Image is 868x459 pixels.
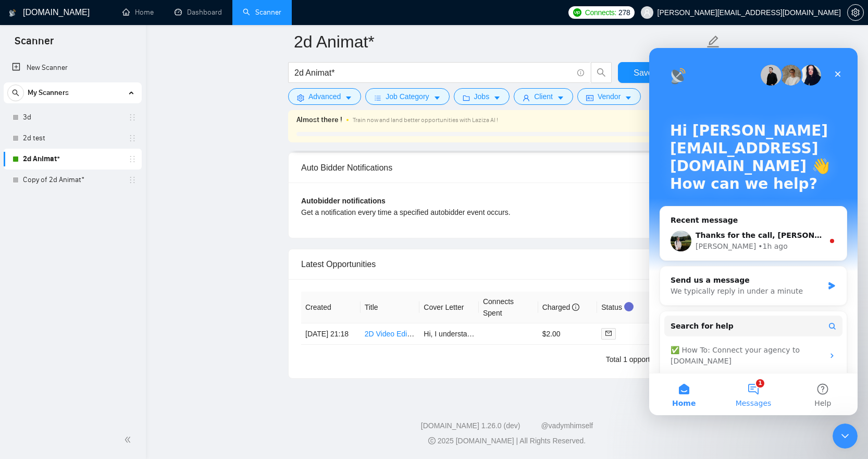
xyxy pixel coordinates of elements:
button: Search for help [15,268,193,288]
img: Profile image for Vadym [13,8,29,25]
th: Status [597,292,656,323]
img: logo [9,5,16,21]
span: Scanner [6,33,62,55]
span: Close [123,14,129,20]
div: Tooltip anchor [624,302,634,311]
span: holder [128,155,137,163]
span: Save [634,66,652,79]
iframe: To enrich screen reader interactions, please activate Accessibility in Grammarly extension settings [833,424,858,449]
span: Advanced [308,91,341,102]
td: [DATE] 21:18 [301,323,361,345]
div: Latest Opportunities [301,249,713,279]
span: Help [165,352,182,359]
a: 3d [23,107,122,128]
b: Autobidder notifications [301,197,386,205]
button: Save [618,62,668,83]
span: holder [128,176,137,184]
span: Job Category [386,91,429,102]
a: 2D Video Editor for YouTube [365,330,457,338]
a: homeHome [122,8,154,17]
div: Close [179,17,198,35]
div: Get a notification every time a specified autobidder event occurs. [301,207,610,218]
span: Charged [542,303,580,311]
a: dashboardDashboard [175,8,222,17]
a: searchScanner [243,8,281,17]
span: Home [23,352,46,359]
span: search [8,89,23,96]
div: 2025 [DOMAIN_NAME] | All Rights Reserved. [154,436,860,446]
th: Connects Spent [479,292,538,323]
span: My Scanners [28,82,69,103]
div: Go to the settings, and scroll down to the to find past proposals. [10,33,131,74]
span: holder [128,113,137,122]
a: New Scanner [12,57,133,78]
div: ✅ How To: Connect your agency to [DOMAIN_NAME] [15,293,193,323]
li: New Scanner [4,57,142,78]
span: user [643,9,651,16]
a: [DOMAIN_NAME] 1.26.0 (dev) [421,421,520,430]
span: folder [463,94,470,102]
td: 2D Video Editor for YouTube [361,323,420,345]
span: mail [605,330,612,336]
span: caret-down [625,94,632,102]
li: My Scanners [4,82,142,190]
div: Send us a messageWe typically reply in under a minute [10,218,198,258]
div: ✅ How To: Connect your agency to [DOMAIN_NAME] [21,297,175,319]
span: Train now and land better opportunities with Laziza AI ! [353,116,498,124]
a: 2d Animat* [23,149,122,170]
span: copyright [428,437,436,444]
button: folderJobscaret-down [454,88,510,105]
button: Help [139,325,208,367]
div: Intercom messenger [4,4,16,11]
div: [PERSON_NAME] [46,193,107,204]
span: double-left [124,434,134,445]
span: setting [297,94,304,102]
span: holder [128,134,137,142]
a: setting [847,8,864,17]
span: info-circle [572,304,579,311]
td: $2.00 [538,323,598,345]
button: settingAdvancedcaret-down [288,88,361,105]
div: We typically reply in under a minute [21,238,174,249]
a: @vadymhimself [541,421,593,430]
span: Connects: [585,7,616,18]
span: Search for help [21,273,84,284]
button: Messages [69,325,139,367]
div: Send us a message [21,227,174,238]
span: caret-down [433,94,441,102]
th: Title [361,292,420,323]
span: Almost there ! [296,114,342,126]
span: edit [706,35,720,49]
span: Messages [86,352,122,359]
span: Vadym [38,13,63,21]
th: Created [301,292,361,323]
b: Auto Bidder [44,34,93,42]
a: Copy of 2d Animat* [23,170,122,190]
button: search [7,84,24,101]
div: • 1h ago [109,193,139,204]
span: caret-down [345,94,352,102]
div: Auto Bidder Notifications [301,153,713,183]
span: bars [374,94,381,102]
input: Search Freelance Jobs... [294,66,573,79]
span: 278 [618,7,630,18]
span: setting [848,8,863,17]
li: Total 1 opportunities [606,353,671,366]
iframe: Intercom live chat [649,48,858,415]
div: Intercom [4,4,16,11]
input: Scanner name... [294,29,704,55]
th: Cover Letter [419,292,479,323]
span: from [DOMAIN_NAME] [63,13,143,21]
button: setting [847,4,864,21]
button: barsJob Categorycaret-down [365,88,449,105]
